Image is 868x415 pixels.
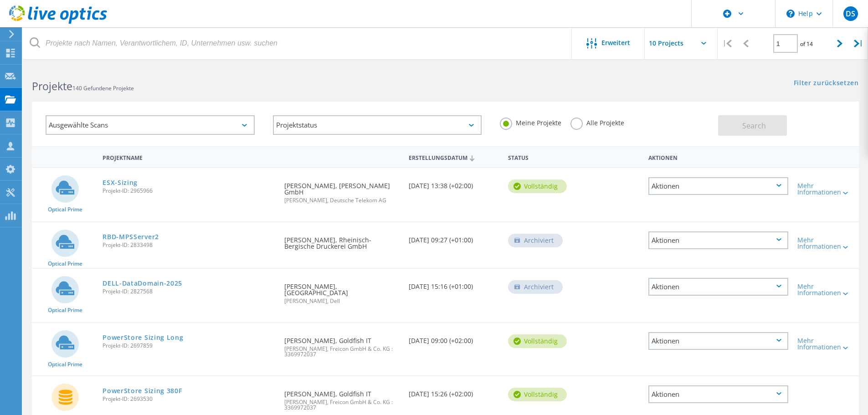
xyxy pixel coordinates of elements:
[508,280,563,294] div: Archiviert
[849,27,868,60] div: |
[508,179,567,193] div: vollständig
[280,323,404,366] div: [PERSON_NAME], Goldfish IT
[98,149,280,165] div: Projektname
[508,234,563,247] div: Archiviert
[48,207,82,212] span: Optical Prime
[508,388,567,401] div: vollständig
[32,79,72,93] b: Projekte
[742,121,766,131] span: Search
[284,198,399,203] span: [PERSON_NAME], Deutsche Telekom AG
[280,168,404,212] div: [PERSON_NAME], [PERSON_NAME] GmbH
[800,40,813,48] span: of 14
[103,234,159,240] a: RBD-MPSServer2
[648,332,788,350] div: Aktionen
[718,27,736,60] div: |
[280,269,404,313] div: [PERSON_NAME], [GEOGRAPHIC_DATA]
[601,40,630,46] span: Erweitert
[404,222,503,252] div: [DATE] 09:27 (+01:00)
[797,183,854,195] div: Mehr Informationen
[103,396,275,402] span: Projekt-ID: 2693530
[103,334,183,341] a: PowerStore Sizing Long
[786,10,795,18] svg: \n
[103,280,182,287] a: DELL-DataDomain-2025
[508,334,567,348] div: vollständig
[500,118,561,126] label: Meine Projekte
[718,115,787,136] button: Search
[648,231,788,249] div: Aktionen
[46,115,255,135] div: Ausgewählte Scans
[648,385,788,403] div: Aktionen
[103,388,182,394] a: PowerStore Sizing 380F
[404,149,503,166] div: Erstellungsdatum
[103,242,275,248] span: Projekt-ID: 2833498
[794,80,859,87] a: Filter zurücksetzen
[273,115,482,135] div: Projektstatus
[797,283,854,296] div: Mehr Informationen
[404,376,503,406] div: [DATE] 15:26 (+02:00)
[48,261,82,266] span: Optical Prime
[503,149,578,165] div: Status
[48,362,82,367] span: Optical Prime
[570,118,624,126] label: Alle Projekte
[648,177,788,195] div: Aktionen
[284,298,399,304] span: [PERSON_NAME], Dell
[9,19,107,26] a: Live Optics Dashboard
[284,400,399,410] span: [PERSON_NAME], Freicon GmbH & Co. KG : 3369972037
[103,188,275,194] span: Projekt-ID: 2965966
[404,168,503,198] div: [DATE] 13:38 (+02:00)
[404,323,503,353] div: [DATE] 09:00 (+02:00)
[797,237,854,250] div: Mehr Informationen
[103,179,138,186] a: ESX-Sizing
[103,289,275,294] span: Projekt-ID: 2827568
[280,222,404,259] div: [PERSON_NAME], Rheinisch-Bergische Druckerei GmbH
[284,346,399,357] span: [PERSON_NAME], Freicon GmbH & Co. KG : 3369972037
[23,27,572,59] input: Projekte nach Namen, Verantwortlichem, ID, Unternehmen usw. suchen
[797,338,854,350] div: Mehr Informationen
[846,10,855,17] span: DS
[644,149,793,165] div: Aktionen
[648,278,788,296] div: Aktionen
[48,307,82,313] span: Optical Prime
[72,84,134,92] span: 140 Gefundene Projekte
[404,269,503,299] div: [DATE] 15:16 (+01:00)
[103,343,275,348] span: Projekt-ID: 2697859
